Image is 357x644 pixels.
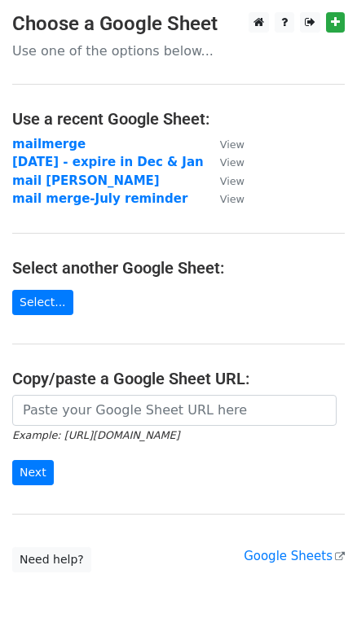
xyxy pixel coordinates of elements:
a: [DATE] - expire in Dec & Jan [12,155,204,169]
small: Example: [URL][DOMAIN_NAME] [12,429,179,441]
h4: Copy/paste a Google Sheet URL: [12,369,345,388]
input: Paste your Google Sheet URL here [12,395,337,426]
small: View [220,193,245,205]
a: View [204,191,245,206]
input: Next [12,460,54,485]
a: View [204,173,245,188]
small: View [220,156,245,169]
a: mail merge-July reminder [12,191,187,206]
a: mailmerge [12,137,86,151]
a: Select... [12,290,73,315]
h4: Select another Google Sheet: [12,258,345,278]
small: View [220,138,245,151]
a: View [204,155,245,169]
a: View [204,137,245,151]
h3: Choose a Google Sheet [12,12,345,36]
small: View [220,175,245,187]
p: Use one of the options below... [12,42,345,59]
a: Google Sheets [244,549,345,563]
a: mail [PERSON_NAME] [12,173,160,188]
a: Need help? [12,547,91,572]
h4: Use a recent Google Sheet: [12,109,345,129]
